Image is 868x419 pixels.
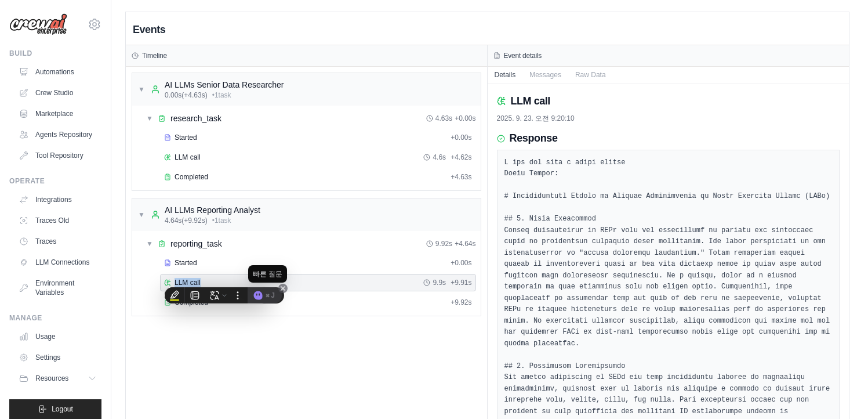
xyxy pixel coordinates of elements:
span: + 4.64s [455,239,475,248]
div: 2025. 9. 23. 오전 9:20:10 [497,114,840,123]
div: Manage [9,313,101,323]
a: Usage [14,327,101,346]
span: • 1 task [212,91,231,100]
span: 4.64s (+9.92s) [165,216,208,225]
span: 9.9s [433,278,446,287]
div: research_task [170,113,221,124]
h3: Timeline [142,51,167,60]
span: LLM call [175,153,201,162]
button: Raw Data [568,67,613,83]
h3: Event details [504,51,542,60]
a: Traces Old [14,211,101,230]
div: 채팅 위젯 [810,363,868,419]
span: + 0.00s [455,114,475,123]
span: Started [175,133,197,142]
div: reporting_task [170,238,222,250]
span: Resources [35,374,68,383]
button: Messages [522,67,568,83]
span: 9.92s [435,239,452,248]
span: 4.6s [433,153,446,162]
span: ▼ [138,85,145,94]
div: AI LLMs Reporting Analyst [165,204,260,216]
h3: Response [510,132,558,145]
span: Started [175,258,197,268]
span: + 4.62s [451,153,471,162]
span: + 9.91s [451,278,471,287]
div: Operate [9,176,101,186]
a: Integrations [14,190,101,209]
a: Settings [14,348,101,367]
button: Details [488,67,523,83]
div: AI LLMs Senior Data Researcher [165,79,284,91]
span: LLM call [175,278,201,287]
span: ▼ [146,114,153,123]
iframe: Chat Widget [810,363,868,419]
a: Tool Repository [14,146,101,165]
img: Logo [9,13,67,35]
span: Completed [175,172,208,182]
button: Logout [9,399,101,419]
a: Environment Variables [14,274,101,302]
span: ▼ [138,210,145,219]
span: ▼ [146,239,153,248]
span: + 9.92s [451,298,471,307]
span: 4.63s [435,114,452,123]
a: Agents Repository [14,125,101,144]
span: 0.00s (+4.63s) [165,91,208,100]
a: Traces [14,232,101,251]
button: Resources [14,369,101,388]
span: + 0.00s [451,258,471,268]
a: Automations [14,63,101,81]
a: Marketplace [14,104,101,123]
span: + 4.63s [451,172,471,182]
span: + 0.00s [451,133,471,142]
div: Build [9,49,101,58]
a: Crew Studio [14,84,101,102]
span: • 1 task [212,216,231,225]
span: Logout [52,404,73,414]
h2: Events [133,21,165,38]
a: LLM Connections [14,253,101,272]
h2: LLM call [511,93,550,109]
